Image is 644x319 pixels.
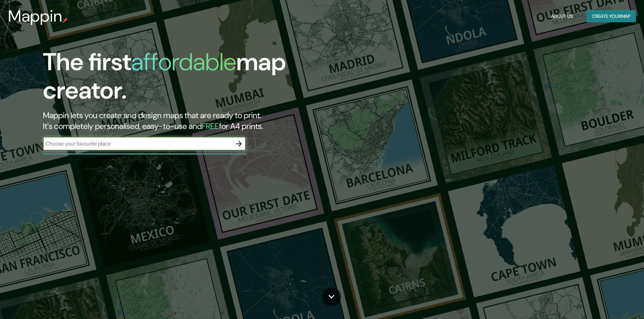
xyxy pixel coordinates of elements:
h5: FREE [202,121,219,131]
img: mappin-pin [63,18,68,23]
button: Create yourmap [587,10,636,23]
h2: Mappin lets you create and design maps that are ready to print. It's completely personalised, eas... [43,110,365,132]
h3: Mappin [8,7,63,26]
h1: The first map creator. [43,48,365,110]
button: About Us [548,10,576,23]
h1: affordable [131,46,236,78]
input: Choose your favourite place [43,140,232,148]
